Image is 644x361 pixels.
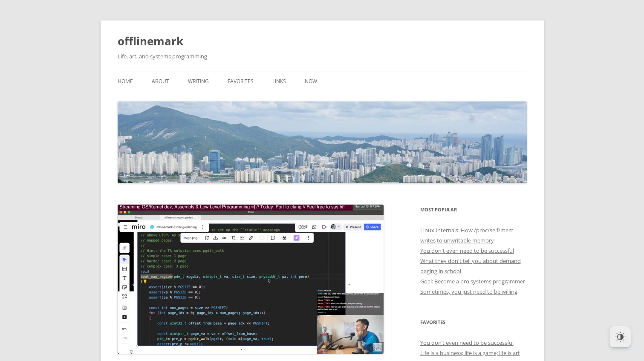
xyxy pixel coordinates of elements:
[118,31,183,51] a: offlinemark
[420,339,514,347] a: You don’t even need to be successful
[420,317,527,327] h3: Favorites
[228,72,254,91] a: Favorites
[152,72,169,91] a: About
[272,72,286,91] a: Links
[188,72,209,91] a: Writing
[420,257,521,275] a: What they don't tell you about demand paging in school
[420,205,527,215] h3: Most Popular
[305,72,317,91] a: Now
[118,72,133,91] a: Home
[420,226,514,244] a: Linux Internals: How /proc/self/mem writes to unwritable memory
[118,51,527,61] h2: Life, art, and systems programming
[420,247,514,254] a: You don't even need to be successful
[118,101,527,183] img: offlinemark
[420,349,520,357] a: Life is a business; life is a game; life is art
[420,288,517,295] a: Sometimes, you just need to be willing
[420,277,525,285] a: Goal: Become a pro systems programmer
